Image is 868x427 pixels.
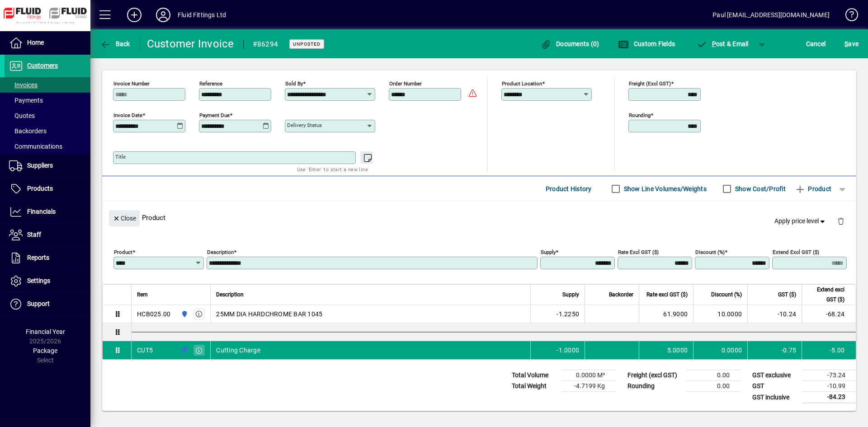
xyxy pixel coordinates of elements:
[546,182,592,196] span: Product History
[179,309,189,319] span: AUCKLAND
[113,80,150,87] mat-label: Invoice number
[9,143,62,150] span: Communications
[804,36,828,52] button: Cancel
[216,290,244,300] span: Description
[618,249,659,255] mat-label: Rate excl GST ($)
[748,392,802,403] td: GST inclusive
[693,341,747,359] td: 0.0000
[645,346,688,355] div: 5.0000
[695,249,725,255] mat-label: Discount (%)
[109,210,140,226] button: Close
[733,184,786,193] label: Show Cost/Profit
[100,40,130,47] span: Back
[113,211,136,226] span: Close
[5,32,90,54] a: Home
[5,139,90,154] a: Communications
[5,201,90,223] a: Financials
[693,305,747,323] td: 10.0000
[114,249,132,255] mat-label: Product
[9,127,47,135] span: Backorders
[389,80,422,87] mat-label: Order number
[747,305,802,323] td: -10.24
[137,310,170,319] div: HCB025.00
[27,39,44,46] span: Home
[711,290,742,300] span: Discount (%)
[285,80,303,87] mat-label: Sold by
[629,80,671,87] mat-label: Freight (excl GST)
[686,370,741,381] td: 0.00
[616,36,677,52] button: Custom Fields
[541,40,599,47] span: Documents (0)
[790,181,836,197] button: Product
[27,277,50,284] span: Settings
[686,381,741,392] td: 0.00
[5,293,90,315] a: Support
[5,108,90,123] a: Quotes
[773,249,819,255] mat-label: Extend excl GST ($)
[287,122,322,128] mat-label: Delivery status
[712,40,716,47] span: P
[199,80,222,87] mat-label: Reference
[623,370,686,381] td: Freight (excl GST)
[774,216,827,226] span: Apply price level
[90,36,140,52] app-page-header-button: Back
[830,210,852,232] button: Delete
[115,154,126,160] mat-label: Title
[542,181,595,197] button: Product History
[538,36,602,52] button: Documents (0)
[27,231,41,238] span: Staff
[507,381,561,392] td: Total Weight
[692,36,753,52] button: Post & Email
[216,310,322,319] span: 25MM DIA HARDCHROME BAR 1045
[178,8,226,22] div: Fluid Fittings Ltd
[618,40,675,47] span: Custom Fields
[113,112,142,118] mat-label: Invoice date
[5,93,90,108] a: Payments
[179,345,189,355] span: AUCKLAND
[149,7,178,23] button: Profile
[199,112,230,118] mat-label: Payment due
[844,40,848,47] span: S
[802,341,856,359] td: -5.00
[557,346,579,355] span: -1.0000
[802,370,856,381] td: -73.24
[806,37,826,51] span: Cancel
[802,305,856,323] td: -68.24
[629,112,651,118] mat-label: Rounding
[5,77,90,93] a: Invoices
[5,155,90,177] a: Suppliers
[27,300,50,307] span: Support
[562,290,579,300] span: Supply
[747,341,802,359] td: -0.75
[27,162,53,169] span: Suppliers
[137,346,153,355] div: CUT5
[807,285,844,305] span: Extend excl GST ($)
[5,123,90,139] a: Backorders
[26,328,65,335] span: Financial Year
[830,217,852,225] app-page-header-button: Delete
[844,37,859,51] span: ave
[216,346,260,355] span: Cutting Charge
[9,112,35,119] span: Quotes
[27,185,53,192] span: Products
[33,347,57,354] span: Package
[253,37,278,52] div: #86294
[5,247,90,269] a: Reports
[98,36,132,52] button: Back
[297,164,368,174] mat-hint: Use 'Enter' to start a new line
[557,310,579,319] span: -1.2250
[623,381,686,392] td: Rounding
[609,290,633,300] span: Backorder
[27,254,49,261] span: Reports
[502,80,542,87] mat-label: Product location
[696,40,749,47] span: ost & Email
[561,370,616,381] td: 0.0000 M³
[795,182,831,196] span: Product
[5,270,90,292] a: Settings
[107,214,142,222] app-page-header-button: Close
[541,249,556,255] mat-label: Supply
[561,381,616,392] td: -4.7199 Kg
[102,201,856,234] div: Product
[9,81,38,89] span: Invoices
[147,37,234,51] div: Customer Invoice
